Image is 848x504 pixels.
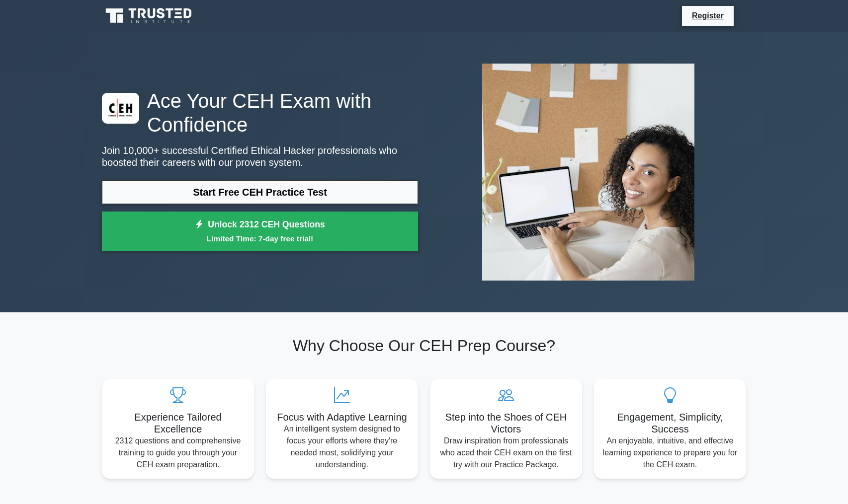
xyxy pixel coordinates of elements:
a: Register [686,9,730,22]
p: Join 10,000+ successful Certified Ethical Hacker professionals who boosted their careers with our... [102,144,418,168]
h1: Ace Your CEH Exam with Confidence [102,89,418,137]
h2: Why Choose Our CEH Prep Course? [102,336,746,355]
h5: Experience Tailored Excellence [110,411,246,435]
h5: Engagement, Simplicity, Success [602,411,738,435]
p: Draw inspiration from professionals who aced their CEH exam on the first try with our Practice Pa... [438,435,574,471]
p: 2312 questions and comprehensive training to guide you through your CEH exam preparation. [110,435,246,471]
p: An intelligent system designed to focus your efforts where they're needed most, solidifying your ... [274,423,410,471]
p: An enjoyable, intuitive, and effective learning experience to prepare you for the CEH exam. [602,435,738,471]
h5: Focus with Adaptive Learning [274,411,410,423]
a: Unlock 2312 CEH QuestionsLimited Time: 7-day free trial! [102,212,418,251]
small: Limited Time: 7-day free trial! [114,233,406,244]
h5: Step into the Shoes of CEH Victors [438,411,574,435]
a: Start Free CEH Practice Test [102,180,418,204]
